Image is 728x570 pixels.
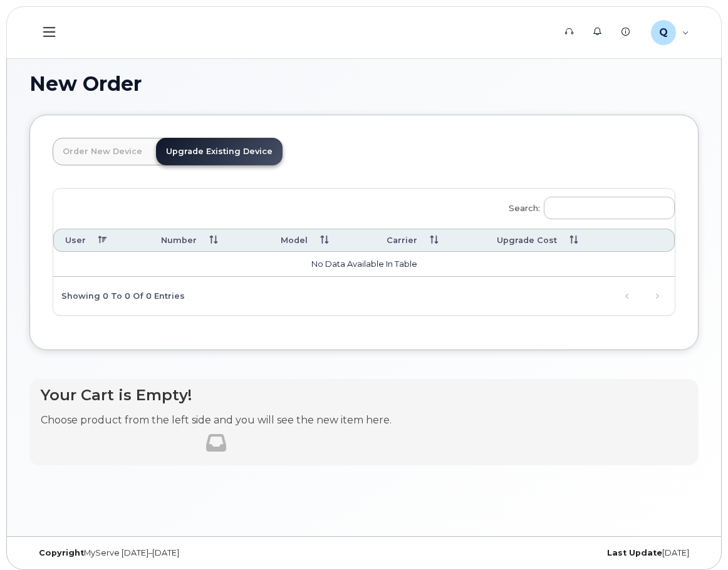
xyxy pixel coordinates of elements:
th: Carrier: activate to sort column ascending [375,229,485,252]
input: Search: [544,197,675,219]
h1: New Order [29,73,699,95]
div: Showing 0 to 0 of 0 entries [53,285,185,306]
div: [DATE] [364,548,699,558]
strong: Last Update [607,548,662,557]
th: Model: activate to sort column ascending [269,229,375,252]
a: Previous [618,287,637,306]
strong: Copyright [39,548,84,557]
a: Upgrade Existing Device [156,138,283,165]
th: User: activate to sort column descending [53,229,150,252]
h4: Your Cart is Empty! [41,386,392,403]
td: No data available in table [53,252,675,277]
a: Order New Device [53,138,152,165]
label: Search: [501,189,675,224]
a: Next [648,287,667,306]
th: Upgrade Cost: activate to sort column ascending [486,229,639,252]
div: MyServe [DATE]–[DATE] [29,548,364,558]
p: Choose product from the left side and you will see the new item here. [41,413,392,428]
iframe: Messenger Launcher [673,516,719,561]
th: Number: activate to sort column ascending [150,229,269,252]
